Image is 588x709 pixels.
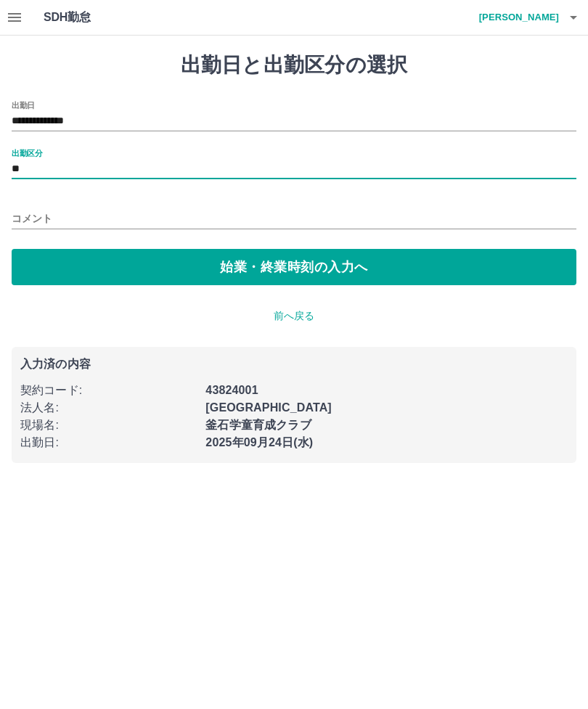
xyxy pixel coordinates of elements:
p: 現場名 : [20,417,197,434]
b: 2025年09月24日(水) [205,436,313,448]
p: 法人名 : [20,399,197,417]
b: 43824001 [205,384,258,396]
p: 前へ戻る [12,308,576,324]
label: 出勤日 [12,99,35,110]
b: [GEOGRAPHIC_DATA] [205,401,332,414]
label: 出勤区分 [12,147,42,158]
p: 契約コード : [20,382,197,399]
b: 釜石学童育成クラブ [205,419,311,431]
button: 始業・終業時刻の入力へ [12,249,576,285]
p: 出勤日 : [20,434,197,451]
h1: 出勤日と出勤区分の選択 [12,53,576,78]
p: 入力済の内容 [20,358,568,370]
